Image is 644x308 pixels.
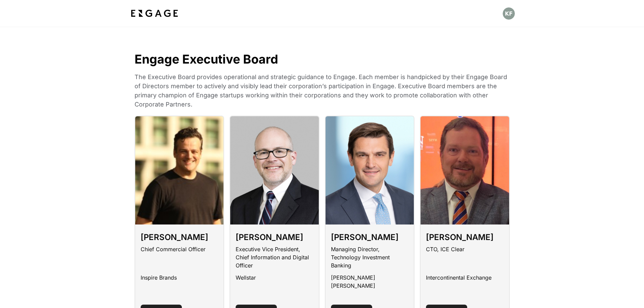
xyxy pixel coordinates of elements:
p: CTO, ICE Clear [426,245,464,257]
h3: [PERSON_NAME] [141,233,208,245]
p: Intercontinental Exchange [426,274,492,282]
h3: [PERSON_NAME] [236,233,303,245]
p: Managing Director, Technology Investment Banking [331,245,409,274]
img: Profile picture of Kate Field [503,7,515,20]
p: Inspire Brands [141,274,177,282]
p: Chief Commercial Officer [141,245,206,257]
h3: [PERSON_NAME] [331,233,399,245]
p: [PERSON_NAME] [PERSON_NAME] [331,274,409,290]
h3: [PERSON_NAME] [426,233,494,245]
img: bdf1fb74-1727-4ba0-a5bd-bc74ae9fc70b.jpeg [129,7,180,20]
p: Engage Executive Board [135,49,278,72]
button: Open profile menu [503,7,515,20]
p: Executive Vice President, Chief Information and Digital Officer [236,245,313,274]
p: The Executive Board provides operational and strategic guidance to Engage. Each member is handpic... [135,72,510,109]
p: Wellstar [236,274,256,282]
